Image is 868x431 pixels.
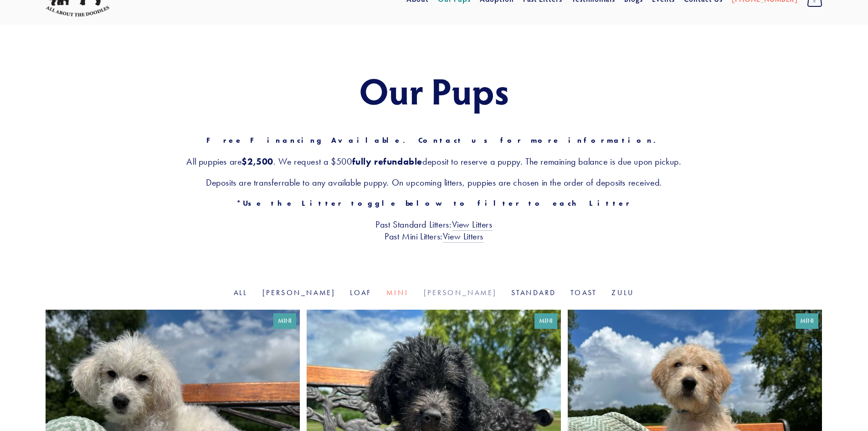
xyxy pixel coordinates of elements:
a: Loaf [350,288,372,297]
strong: $2,500 [241,156,273,167]
a: Zulu [611,288,634,297]
a: View Litters [443,231,483,243]
h1: Our Pups [46,70,822,110]
h3: All puppies are . We request a $500 deposit to reserve a puppy. The remaining balance is due upon... [46,156,822,167]
strong: Free Financing Available. Contact us for more information. [206,136,662,145]
a: [PERSON_NAME] [262,288,336,297]
a: Toast [570,288,597,297]
h3: Past Standard Litters: Past Mini Litters: [46,218,822,242]
a: [PERSON_NAME] [424,288,497,297]
strong: *Use the Litter toggle below to filter to each Litter [236,199,632,208]
strong: fully refundable [352,156,423,167]
a: Standard [511,288,556,297]
h3: Deposits are transferrable to any available puppy. On upcoming litters, puppies are chosen in the... [46,177,822,188]
a: Mini [386,288,409,297]
a: View Litters [452,219,493,231]
a: All [234,288,248,297]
